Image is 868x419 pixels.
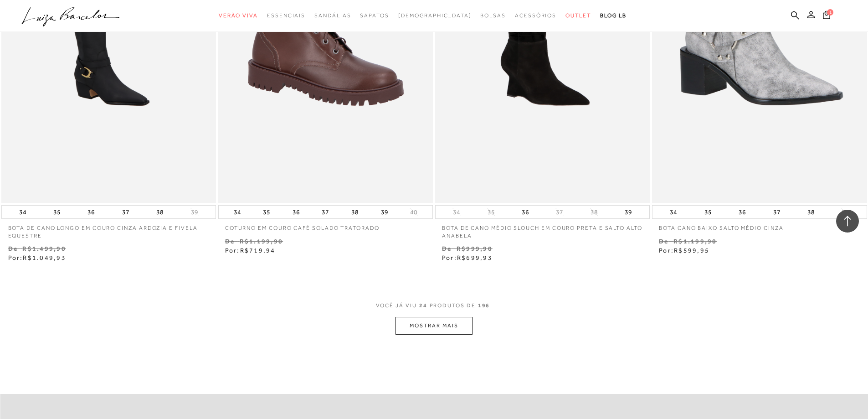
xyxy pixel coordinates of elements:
[478,302,490,309] span: 196
[360,12,389,19] span: Sapatos
[188,208,201,217] button: 39
[480,12,506,19] span: Bolsas
[219,7,258,24] a: categoryNavScreenReaderText
[8,245,18,252] small: De
[565,12,591,19] span: Outlet
[435,219,650,240] a: BOTA DE CANO MÉDIO SLOUCH EM COURO PRETA E SALTO ALTO ANABELA
[154,206,166,218] button: 38
[457,245,493,252] small: R$999,90
[240,238,283,245] small: R$1.199,90
[515,7,556,24] a: categoryNavScreenReaderText
[659,238,668,245] small: De
[260,206,273,218] button: 35
[736,206,749,218] button: 36
[480,7,506,24] a: categoryNavScreenReaderText
[23,254,66,261] span: R$1.049,93
[267,7,305,24] a: categoryNavScreenReaderText
[820,10,833,22] button: 1
[442,245,452,252] small: De
[119,206,132,218] button: 37
[319,206,332,218] button: 37
[85,206,98,218] button: 36
[314,12,351,19] span: Sandálias
[267,12,305,19] span: Essenciais
[588,208,601,217] button: 38
[378,206,391,218] button: 39
[231,206,244,218] button: 34
[770,206,783,218] button: 37
[442,254,493,261] span: Por:
[395,317,472,335] button: MOSTRAR MAIS
[376,302,493,309] span: VOCÊ JÁ VIU PRODUTOS DE
[674,247,709,254] span: R$599,95
[349,206,361,218] button: 38
[225,247,276,254] span: Por:
[515,12,556,19] span: Acessórios
[673,238,717,245] small: R$1.199,90
[1,219,216,240] a: BOTA DE CANO LONGO EM COURO CINZA ARDOZIA E FIVELA EQUESTRE
[218,219,433,232] a: COTURNO EM COURO CAFÉ SOLADO TRATORADO
[702,206,714,218] button: 35
[51,206,63,218] button: 35
[667,206,680,218] button: 34
[659,247,709,254] span: Por:
[225,238,235,245] small: De
[407,208,420,217] button: 40
[652,219,867,232] a: BOTA CANO BAIXO SALTO MÉDIO CINZA
[16,206,29,218] button: 34
[485,208,498,217] button: 35
[553,208,566,217] button: 37
[419,302,427,309] span: 24
[240,247,276,254] span: R$719,94
[565,7,591,24] a: categoryNavScreenReaderText
[360,7,389,24] a: categoryNavScreenReaderText
[314,7,351,24] a: categoryNavScreenReaderText
[622,206,635,218] button: 39
[290,206,303,218] button: 36
[600,7,627,24] a: BLOG LB
[600,12,627,19] span: BLOG LB
[827,9,833,16] span: 1
[398,7,472,24] a: noSubCategoriesText
[519,206,532,218] button: 36
[457,254,493,261] span: R$699,93
[839,208,852,217] button: 39
[398,12,472,19] span: [DEMOGRAPHIC_DATA]
[22,245,66,252] small: R$1.499,90
[805,206,817,218] button: 38
[219,12,258,19] span: Verão Viva
[8,254,66,261] span: Por:
[450,208,463,217] button: 34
